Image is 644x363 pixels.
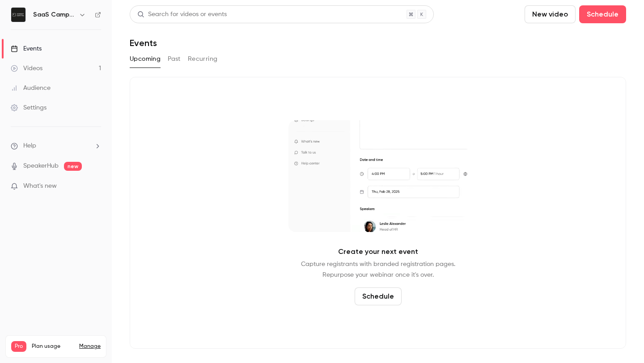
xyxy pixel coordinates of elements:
[579,5,626,23] button: Schedule
[525,5,576,23] button: New video
[23,161,59,171] a: SpeakerHub
[188,52,218,66] button: Recurring
[79,343,101,350] a: Manage
[168,52,181,66] button: Past
[11,341,26,352] span: Pro
[137,10,227,19] div: Search for videos or events
[23,141,36,151] span: Help
[301,259,455,280] p: Capture registrants with branded registration pages. Repurpose your webinar once it's over.
[355,287,402,305] button: Schedule
[338,246,418,257] p: Create your next event
[11,44,42,53] div: Events
[11,84,51,93] div: Audience
[11,64,42,73] div: Videos
[64,162,82,171] span: new
[130,38,157,48] h1: Events
[11,141,101,151] li: help-dropdown-opener
[11,8,25,22] img: SaaS Camp by Vendep Capital
[23,181,57,191] span: What's new
[90,182,101,190] iframe: Noticeable Trigger
[11,103,47,112] div: Settings
[32,343,74,350] span: Plan usage
[33,10,75,19] h6: SaaS Camp by Vendep Capital
[130,52,161,66] button: Upcoming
